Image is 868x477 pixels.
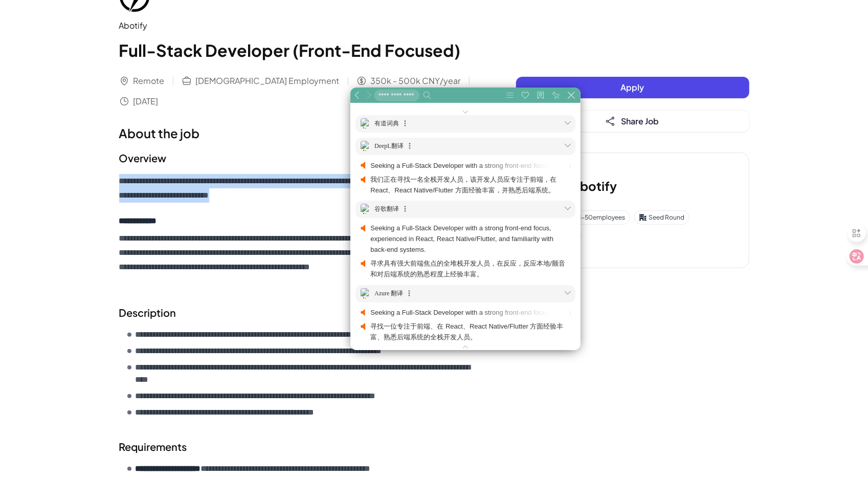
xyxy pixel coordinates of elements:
h2: Overview [119,150,475,166]
button: Share Job [516,111,749,132]
span: Remote [133,75,165,87]
span: 350k - 500k CNY/year [371,75,461,87]
div: 1-50 employees [565,210,630,225]
div: Abotify [119,19,475,32]
h1: About the job [119,124,475,142]
span: Share Job [621,116,659,126]
h3: Abotify [572,177,617,195]
h2: Description [119,305,475,320]
span: [DATE] [133,95,159,107]
div: Seed Round [634,210,689,225]
h1: Full-Stack Developer (Front-End Focused) [119,38,475,62]
span: [DEMOGRAPHIC_DATA] Employment [196,75,340,87]
h2: Requirements [119,439,475,454]
span: Apply [621,82,644,93]
button: Apply [516,77,749,98]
